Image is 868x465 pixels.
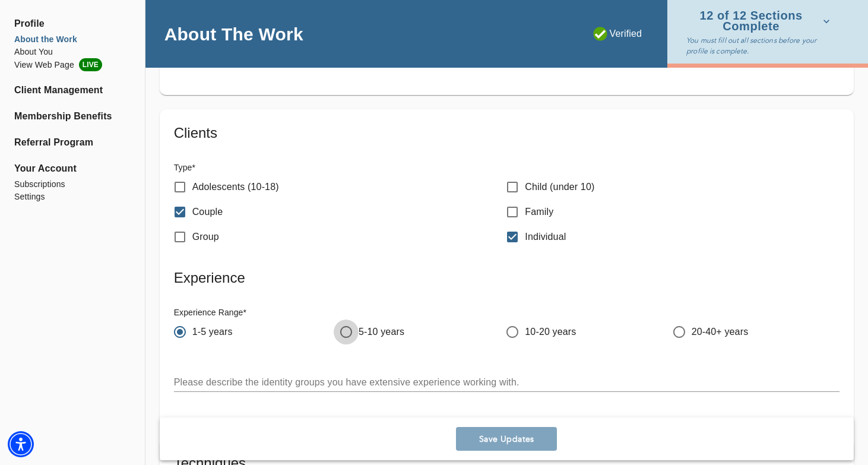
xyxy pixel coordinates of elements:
[14,178,131,191] a: Subscriptions
[359,325,404,339] span: 5-10 years
[14,33,131,46] a: About the Work
[14,162,131,176] span: Your Account
[79,58,102,71] span: LIVE
[686,11,830,31] span: 12 of 12 Sections Complete
[525,205,553,219] p: Family
[192,205,223,219] p: Couple
[164,23,303,45] h4: About The Work
[174,162,840,175] h6: Type *
[692,325,749,339] span: 20-40+ years
[14,58,131,71] a: View Web PageLIVE
[593,27,642,41] p: Verified
[14,17,131,31] span: Profile
[14,58,131,71] li: View Web Page
[174,306,840,320] h6: Experience Range *
[174,124,840,143] h5: Clients
[192,325,233,339] span: 1-5 years
[174,268,840,287] h5: Experience
[14,83,131,97] a: Client Management
[192,180,279,194] p: Adolescents (10-18)
[14,109,131,124] a: Membership Benefits
[686,7,835,35] button: 12 of 12 Sections Complete
[525,230,566,244] p: Individual
[525,325,576,339] span: 10-20 years
[14,46,131,58] a: About You
[192,230,219,244] p: Group
[686,35,835,56] p: You must fill out all sections before your profile is complete.
[525,180,594,194] p: Child (under 10)
[14,191,131,203] a: Settings
[14,135,131,150] a: Referral Program
[8,431,34,457] div: Accessibility Menu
